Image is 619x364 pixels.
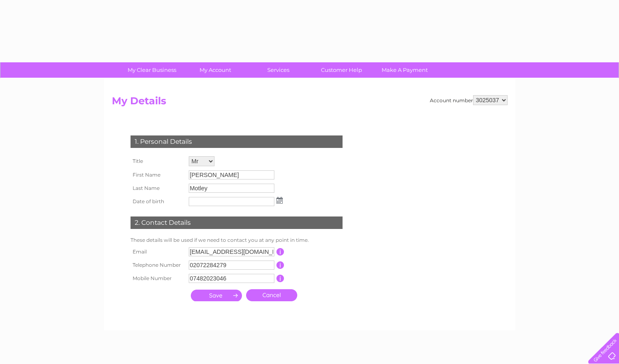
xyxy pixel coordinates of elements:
[128,235,345,245] td: These details will be used if we need to contact you at any point in time.
[276,275,284,282] input: Information
[128,154,187,168] th: Title
[128,245,187,258] th: Email
[128,272,187,285] th: Mobile Number
[128,258,187,272] th: Telephone Number
[191,290,242,301] input: Submit
[128,195,187,208] th: Date of birth
[131,135,343,148] div: 1. Personal Details
[246,289,297,301] a: Cancel
[244,62,313,78] a: Services
[307,62,376,78] a: Customer Help
[370,62,439,78] a: Make A Payment
[181,62,249,78] a: My Account
[128,168,187,182] th: First Name
[276,197,283,204] img: ...
[430,95,508,105] div: Account number
[276,248,284,256] input: Information
[131,216,343,229] div: 2. Contact Details
[276,261,284,269] input: Information
[112,95,508,111] h2: My Details
[118,62,186,78] a: My Clear Business
[128,182,187,195] th: Last Name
